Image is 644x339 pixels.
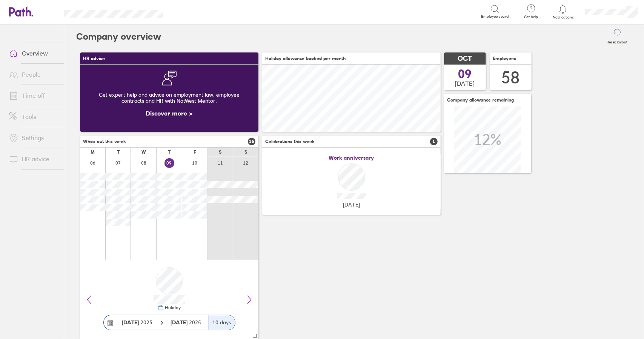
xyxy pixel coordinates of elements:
span: 15 [248,138,255,145]
a: Settings [3,130,64,145]
span: Employee search [481,14,510,19]
div: F [194,149,196,155]
h2: Company overview [76,25,161,49]
button: Reset layout [602,25,632,49]
strong: [DATE] [171,319,189,326]
div: 10 days [209,315,235,330]
span: 1 [430,138,438,145]
span: [DATE] [455,80,475,87]
span: Employees [493,56,516,61]
div: T [117,149,120,155]
div: Search [183,8,203,15]
div: S [244,149,247,155]
label: Reset layout [602,38,632,45]
a: Discover more > [146,109,193,117]
a: People [3,67,64,82]
span: Celebrations this week [265,139,315,144]
a: Time off [3,88,64,103]
strong: [DATE] [122,319,139,326]
span: Work anniversary [329,155,374,161]
a: HR advice [3,151,64,166]
span: 2025 [122,319,153,325]
span: Company allowance remaining [447,97,514,103]
div: 58 [502,68,520,87]
span: Holiday allowance booked per month [265,56,346,61]
div: T [168,149,171,155]
a: Tools [3,109,64,124]
div: M [91,149,95,155]
div: S [219,149,221,155]
span: Get help [519,15,543,19]
div: Get expert help and advice on employment law, employee contracts and HR with NatWest Mentor. [86,86,252,110]
span: 2025 [171,319,201,325]
span: 09 [458,68,472,80]
div: Holiday [164,305,181,310]
a: Notifications [551,4,575,20]
div: W [141,149,146,155]
span: OCT [458,55,472,63]
span: Notifications [551,15,575,20]
a: Overview [3,46,64,61]
span: Who's out this week [83,139,126,144]
span: HR advice [83,56,105,61]
span: [DATE] [343,202,360,208]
